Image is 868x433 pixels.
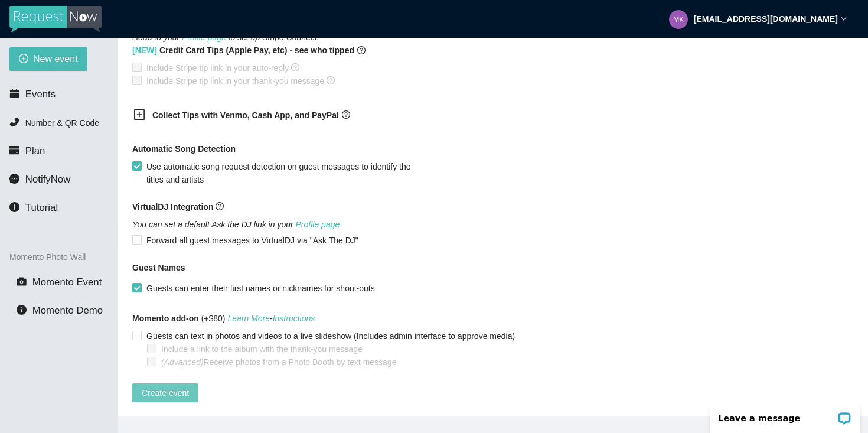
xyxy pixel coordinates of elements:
[124,102,419,131] div: Collect Tips with Venmo, Cash App, and PayPalquestion-circle
[142,234,363,247] span: Forward all guest messages to VirtualDJ via "Ask The DJ"
[32,305,103,316] span: Momento Demo
[694,14,838,24] strong: [EMAIL_ADDRESS][DOMAIN_NAME]
[357,44,366,57] span: question-circle
[132,263,185,272] b: Guest Names
[142,61,304,74] span: Include Stripe tip link in your auto-reply
[25,145,45,157] span: Plan
[291,63,299,71] span: question-circle
[25,174,70,185] span: NotifyNow
[156,343,367,356] span: Include a link to the album with the thank-you message
[9,89,19,99] span: calendar
[156,356,401,369] span: Receive photos from a Photo Booth by text message
[132,202,213,211] b: VirtualDJ Integration
[19,54,28,65] span: plus-circle
[142,330,520,343] span: Guests can text in photos and videos to a live slideshow (Includes admin interface to approve media)
[132,314,199,323] b: Momento add-on
[227,314,315,323] i: -
[132,45,157,55] span: [NEW]
[132,142,236,155] b: Automatic Song Detection
[182,32,226,42] a: Profile page
[33,51,78,66] span: New event
[32,276,102,288] span: Momento Event
[142,74,340,87] span: Include Stripe tip link in your thank-you message
[25,89,56,100] span: Events
[133,109,145,121] span: plus-square
[669,10,688,29] img: 8268f550b9b37e74bacab4388b67b18d
[132,44,354,57] b: Credit Card Tips (Apple Pay, etc) - see who tipped
[161,357,204,367] i: (Advanced)
[132,312,315,325] span: (+$80)
[142,386,189,399] span: Create event
[142,160,433,186] span: Use automatic song request detection on guest messages to identify the titles and artists
[216,202,224,210] span: question-circle
[9,6,102,33] img: RequestNow
[9,117,19,127] span: phone
[25,202,58,213] span: Tutorial
[9,47,87,71] button: plus-circleNew event
[841,16,847,22] span: down
[227,314,270,323] a: Learn More
[342,110,350,119] span: question-circle
[273,314,315,323] a: Instructions
[9,174,19,184] span: message
[152,110,339,120] b: Collect Tips with Venmo, Cash App, and PayPal
[25,118,99,128] span: Number & QR Code
[132,220,340,229] i: You can set a default Ask the DJ link in your
[132,32,319,42] i: Head to your to set up Stripe Connect!
[296,220,340,229] a: Profile page
[9,202,19,212] span: info-circle
[132,383,198,402] button: Create event
[142,282,380,295] span: Guests can enter their first names or nicknames for shout-outs
[17,276,27,287] span: camera
[327,76,335,84] span: question-circle
[9,145,19,155] span: credit-card
[702,396,868,433] iframe: LiveChat chat widget
[17,305,27,315] span: info-circle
